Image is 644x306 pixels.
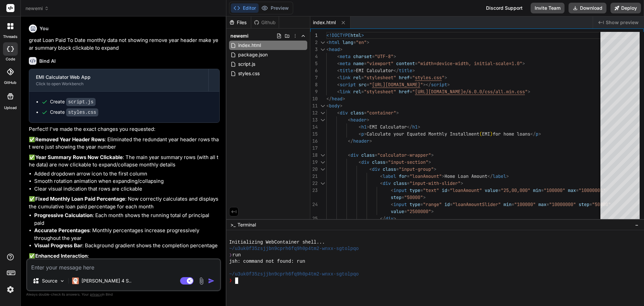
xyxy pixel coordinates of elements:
[229,271,359,277] span: ~/u3uk0f35zsjjbn9cprh6fq9h0p4tm2-wnxx-sgtolpqo
[351,117,367,123] span: header
[412,89,415,95] span: "
[326,32,351,38] span: <!DOCTYPE
[310,46,318,53] div: 3
[310,95,318,102] div: 10
[353,39,356,45] span: =
[326,46,329,52] span: <
[66,108,98,116] code: styles.css
[310,215,318,222] div: 25
[372,166,380,172] span: div
[391,194,401,200] span: step
[487,173,493,179] span: </
[340,82,356,88] span: script
[385,215,393,221] span: div
[340,46,342,52] span: >
[538,201,546,207] span: max
[310,201,318,208] div: 24
[318,180,327,187] div: Click to collapse the range.
[34,227,220,242] li: : Monthly percentages increase progressively throughout the year
[452,201,501,207] span: "loanAmountSlider"
[230,33,249,39] span: newemi
[318,159,327,166] div: Click to collapse the range.
[34,170,220,178] li: Added dropdown arrow icon to the first column
[29,154,220,169] p: ✅ : The main year summary rows (with all the data) are now clickable to expand/collapse monthly d...
[34,185,220,193] li: Clear visual indication that rows are clickable
[337,53,340,59] span: <
[410,201,420,207] span: type
[412,67,415,73] span: >
[40,25,49,32] h6: You
[420,201,423,207] span: =
[447,187,450,193] span: =
[310,180,318,187] div: 22
[482,3,527,13] div: Discord Support
[337,89,340,95] span: <
[383,173,396,179] span: label
[412,124,418,130] span: h1
[367,124,369,130] span: >
[415,89,463,95] span: [URL][DOMAIN_NAME]
[310,39,318,46] div: 2
[503,201,512,207] span: min
[361,131,364,137] span: p
[399,166,434,172] span: "input-group"
[361,89,364,95] span: =
[310,81,318,88] div: 8
[310,123,318,131] div: 14
[82,277,131,284] p: [PERSON_NAME] 4 S..
[482,131,490,137] span: EMI
[589,201,592,207] span: =
[391,208,404,214] span: value
[359,82,367,88] span: src
[318,46,327,53] div: Click to collapse the range.
[318,109,327,116] div: Click to collapse the range.
[420,82,423,88] span: "
[337,67,340,73] span: <
[364,110,367,116] span: =
[415,74,442,81] span: styles.css
[25,5,49,12] span: newemi
[549,201,576,207] span: "10000000"
[407,208,431,214] span: "2500000"
[29,195,220,210] p: ✅ : Now correctly calculates and displays the cumulative loan paid percentage for each month
[361,124,367,130] span: h1
[399,74,410,81] span: href
[342,39,353,45] span: lang
[229,277,232,284] span: ❯
[340,103,342,109] span: >
[410,89,412,95] span: =
[393,201,407,207] span: input
[444,201,450,207] span: id
[401,194,404,200] span: =
[385,159,388,165] span: =
[541,187,544,193] span: =
[544,187,565,193] span: "100000"
[251,19,279,26] div: Github
[410,180,461,186] span: "input-with-slider"
[396,60,415,66] span: content
[501,187,530,193] span: "25,00,000"
[493,173,506,179] span: label
[4,105,17,111] label: Upload
[399,89,410,95] span: href
[310,32,318,39] div: 1
[39,58,56,64] h6: Bind AI
[310,53,318,60] div: 4
[35,253,88,259] strong: Enhanced Interaction
[431,152,434,158] span: >
[340,110,348,116] span: div
[634,219,640,230] button: −
[367,110,396,116] span: "container"
[66,98,96,106] code: script.js
[231,3,259,13] button: Editor
[326,96,332,102] span: </
[490,131,493,137] span: )
[393,53,396,59] span: >
[579,187,605,193] span: "10000000"
[512,201,514,207] span: =
[310,102,318,109] div: 11
[380,173,383,179] span: <
[428,159,431,165] span: >
[592,201,611,207] span: "50000"
[364,74,396,81] span: "stylesheet"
